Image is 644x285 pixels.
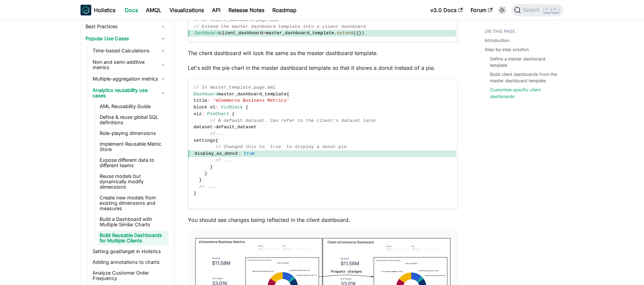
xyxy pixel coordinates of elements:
[232,111,234,116] span: {
[356,31,359,36] span: {
[98,112,168,127] a: Define & reuse global SQL definitions
[215,105,218,110] span: :
[210,131,224,136] span: //...
[194,92,218,97] span: Dashboard
[94,6,115,14] b: Holistics
[221,105,243,110] span: VizBlock
[244,151,255,156] span: true
[194,17,278,22] span: // In client_dashboard.page.aml
[263,31,266,36] span: =
[207,98,210,103] span: :
[210,118,377,123] span: // A default dataset. Can refer to the client's dataset later
[552,7,559,13] kbd: K
[544,7,550,13] kbd: ⌘
[266,31,334,36] span: master_dashboard_template
[215,144,347,149] span: // Changed this to `true` to display a donut pie
[497,5,507,15] button: Switch between dark and light mode (currently light mode)
[91,45,168,56] a: Time-based Calculations
[84,33,168,44] a: Popular Use Cases
[194,111,202,116] span: viz
[98,193,168,213] a: Create new models from existing dimensions and measures
[188,49,458,57] p: The client dashboard will look the same as the master dashboard template.
[215,138,218,143] span: {
[426,5,467,15] a: v3.0 Docs
[485,46,529,53] a: Step-by-step solution
[238,151,241,156] span: :
[98,129,168,138] a: Role-playing dimensions
[91,57,168,72] a: Non and semi-additive metrics
[334,31,337,36] span: .
[98,139,168,154] a: Implement Reusable Metric Store
[188,216,458,224] p: You should see changes being reflected in the client dashboard.
[219,31,263,36] span: client_dashboard
[194,138,215,143] span: settings
[246,105,248,110] span: {
[188,64,458,72] p: Let's edit the pie chart in the master dashboard template so that it shows a donut instead of a pie.
[490,56,557,68] a: Define a master dashboard template
[337,31,353,36] span: extend
[208,5,224,15] a: API
[359,31,362,36] span: }
[91,86,168,100] a: Analytics reusability use cases
[98,215,168,229] a: Build a Dashboard with Multiple Similar Charts
[98,172,168,192] a: Reuse models but dynamically modify dimensions
[194,125,213,130] span: dataset
[195,31,219,36] span: Dashboard
[213,125,215,130] span: :
[224,5,268,15] a: Release Notes
[286,92,289,97] span: {
[165,5,208,15] a: Visualizations
[194,24,366,29] span: // Extend the master dashboard template into a client dashboard
[521,7,544,13] span: Search
[199,184,215,189] span: // ...
[205,171,207,176] span: }
[91,247,168,256] a: Setting goal/target in Holistics
[98,102,168,111] a: AML Reusability Guide
[80,5,115,15] a: HolisticsHolistics
[84,21,168,32] a: Best Practices
[362,31,364,36] span: )
[490,71,557,84] a: Build client dashboards from the master dashboard template
[199,178,202,183] span: }
[195,151,238,156] span: display_as_donut
[98,155,168,170] a: Expose different data to different teams
[512,4,563,16] button: Search (Command+K)
[202,111,204,116] span: :
[485,37,509,44] a: Introduction
[80,5,91,15] img: Holistics
[91,74,168,84] a: Multiple-aggregation metrics
[121,5,142,15] a: Docs
[194,191,196,196] span: }
[467,5,496,15] a: Forum
[215,158,232,163] span: // ...
[210,164,213,170] span: }
[215,125,256,130] span: default_dataset
[91,257,168,267] a: Adding annotations to charts
[194,105,215,110] span: block v1
[268,5,301,15] a: Roadmap
[490,87,557,99] a: Customize specific client dashboards
[213,98,289,103] span: 'eCommerce Business Metrics'
[218,92,286,97] span: master_dashboard_template
[91,268,168,283] a: Analyze Customer Order Frequency
[142,5,165,15] a: AMQL
[194,85,276,90] span: // In master_template.page.aml
[98,231,168,245] a: Build Reusable Dashboards for Multiple Clients
[207,111,229,116] span: PieChart
[353,31,356,36] span: (
[194,98,207,103] span: title
[74,20,174,285] nav: Docs sidebar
